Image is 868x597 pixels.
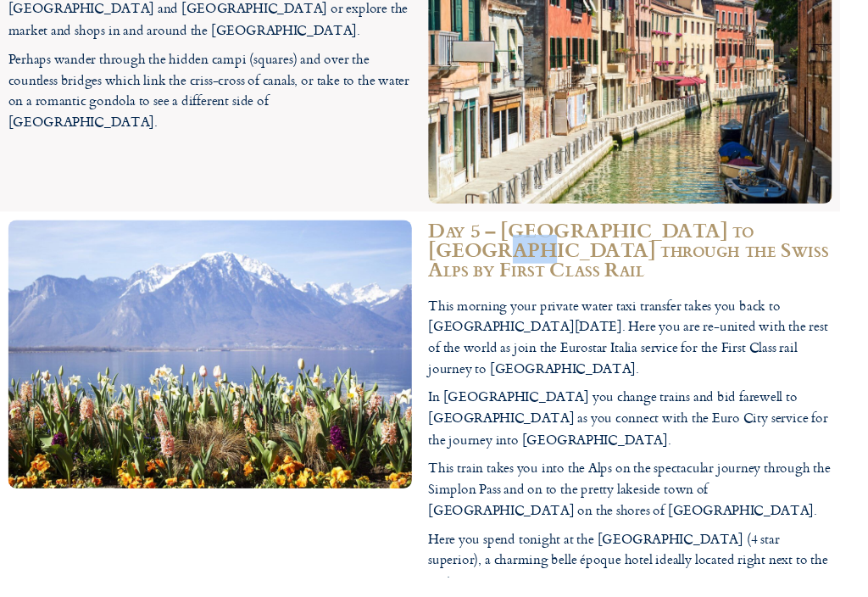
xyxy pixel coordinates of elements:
[442,227,860,288] h2: Day 5 – [GEOGRAPHIC_DATA] to [GEOGRAPHIC_DATA] through the Swiss Alps by First Class Rail
[442,305,860,392] p: This morning your private water taxi transfer takes you back to [GEOGRAPHIC_DATA][DATE]. Here you...
[442,473,860,538] p: This train takes you into the Alps on the spectacular journey through the Simplon Pass and on to ...
[8,50,426,137] p: Perhaps wander through the hidden campi (squares) and over the countless bridges which link the c...
[442,399,860,465] p: In [GEOGRAPHIC_DATA] you change trains and bid farewell to [GEOGRAPHIC_DATA] as you connect with ...
[8,227,426,505] img: lake-geneva-from-montreux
